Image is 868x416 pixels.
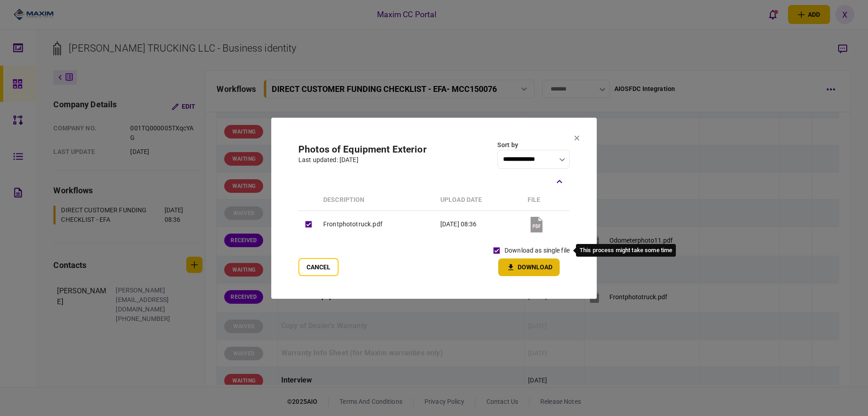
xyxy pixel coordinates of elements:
[319,190,436,211] th: Description
[298,144,427,155] h2: Photos of Equipment Exterior
[505,246,570,255] label: download as single file
[319,210,436,238] td: Frontphototruck.pdf
[497,140,570,150] div: Sort by
[298,258,339,276] button: Cancel
[436,210,523,238] td: [DATE] 08:36
[298,155,427,165] div: last updated: [DATE]
[436,190,523,211] th: upload date
[498,258,560,276] button: Download
[523,190,570,211] th: file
